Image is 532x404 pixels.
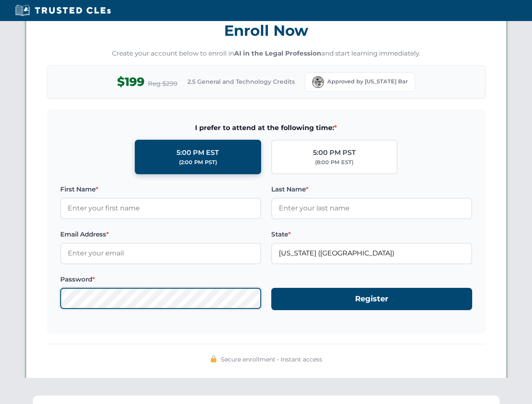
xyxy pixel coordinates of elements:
[60,274,261,284] label: Password
[60,184,261,194] label: First Name
[271,198,472,219] input: Enter your last name
[117,72,144,91] span: $199
[312,76,324,88] img: Florida Bar
[271,288,472,310] button: Register
[313,147,356,158] div: 5:00 PM PST
[60,229,261,239] label: Email Address
[176,147,219,158] div: 5:00 PM EST
[13,4,113,17] img: Trusted CLEs
[187,77,295,86] span: 2.5 General and Technology Credits
[60,198,261,219] input: Enter your first name
[234,49,321,57] strong: AI in the Legal Profession
[47,17,486,44] h3: Enroll Now
[179,158,217,167] div: (2:00 PM PST)
[271,243,472,264] input: Florida (FL)
[221,355,322,364] span: Secure enrollment • Instant access
[315,158,353,167] div: (8:00 PM EST)
[210,356,217,362] img: 🔒
[148,79,177,89] span: Reg $299
[60,243,261,264] input: Enter your email
[60,122,472,133] span: I prefer to attend at the following time:
[271,184,472,194] label: Last Name
[327,77,408,86] span: Approved by [US_STATE] Bar
[271,229,472,239] label: State
[47,49,486,58] p: Create your account below to enroll in and start learning immediately.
